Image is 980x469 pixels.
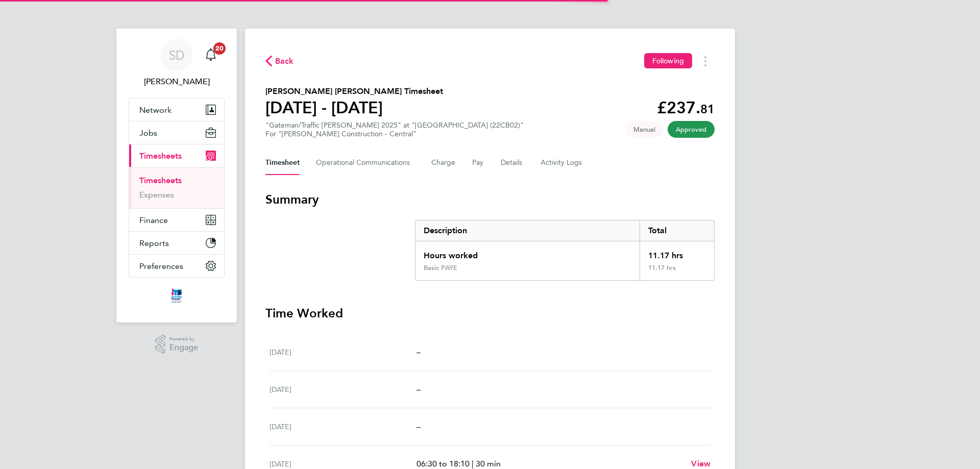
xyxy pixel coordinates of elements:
[476,459,501,468] span: 30 min
[265,151,300,175] button: Timesheet
[139,128,157,138] span: Jobs
[139,238,169,248] span: Reports
[275,55,294,67] span: Back
[139,261,183,271] span: Preferences
[644,53,692,68] button: Following
[269,421,416,433] div: [DATE]
[316,151,415,175] button: Operational Communications
[431,151,456,175] button: Charge
[129,232,224,254] button: Reports
[700,102,715,116] span: 81
[416,347,421,357] span: –
[129,255,224,277] button: Preferences
[657,98,715,117] app-decimal: £237.
[139,215,168,225] span: Finance
[169,48,185,62] span: SD
[139,151,182,161] span: Timesheets
[129,39,225,88] a: SD[PERSON_NAME]
[129,144,224,167] button: Timesheets
[269,346,416,358] div: [DATE]
[472,151,484,175] button: Pay
[541,151,583,175] button: Activity Logs
[265,130,524,138] div: For "[PERSON_NAME] Construction - Central"
[265,305,715,322] h3: Time Worked
[696,53,715,69] button: Timesheets Menu
[415,241,640,264] div: Hours worked
[169,343,198,352] span: Engage
[169,335,198,343] span: Powered by
[155,335,199,354] a: Powered byEngage
[415,220,640,241] div: Description
[472,459,474,468] span: |
[169,288,184,304] img: itsconstruction-logo-retina.png
[668,121,715,138] span: This timesheet has been approved.
[652,56,684,65] span: Following
[129,288,225,304] a: Go to home page
[265,97,443,118] h1: [DATE] - [DATE]
[640,264,714,280] div: 11.17 hrs
[416,422,421,431] span: –
[129,167,224,208] div: Timesheets
[691,459,710,468] span: View
[139,176,182,185] a: Timesheets
[640,241,714,264] div: 11.17 hrs
[501,151,524,175] button: Details
[201,39,221,71] a: 20
[416,384,421,394] span: –
[116,29,237,323] nav: Main navigation
[416,459,470,468] span: 06:30 to 18:10
[265,85,443,97] h2: [PERSON_NAME] [PERSON_NAME] Timesheet
[129,121,224,144] button: Jobs
[129,98,224,121] button: Network
[139,105,171,115] span: Network
[625,121,664,138] span: This timesheet was manually created.
[424,264,457,272] div: Basic PAYE
[129,209,224,231] button: Finance
[640,220,714,241] div: Total
[265,55,294,67] button: Back
[265,191,715,208] h3: Summary
[139,190,174,200] a: Expenses
[265,121,524,138] div: "Gateman/Traffic [PERSON_NAME] 2025" at "[GEOGRAPHIC_DATA] (22CB02)"
[213,42,226,55] span: 20
[129,76,225,88] span: Stuart Douglas
[269,383,416,396] div: [DATE]
[415,220,715,281] div: Summary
